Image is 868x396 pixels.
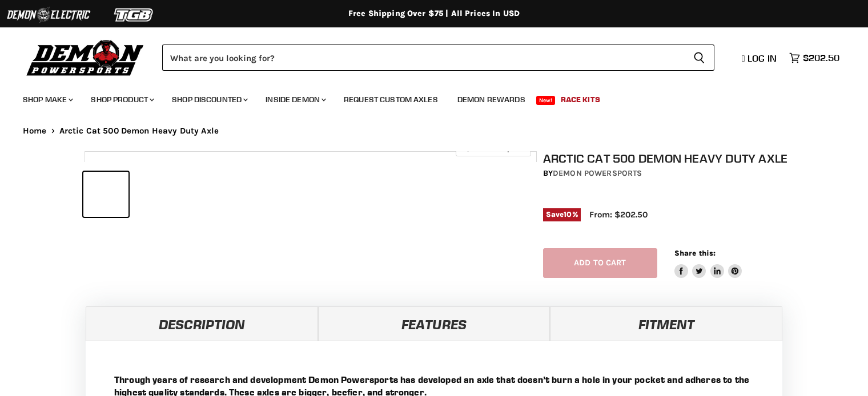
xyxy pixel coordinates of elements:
a: Description [86,306,318,341]
button: IMAGE thumbnail [180,172,226,217]
ul: Main menu [14,83,837,111]
button: IMAGE thumbnail [83,172,128,217]
span: $202.50 [803,52,839,63]
a: Fitment [550,306,782,341]
a: Log in [737,53,783,63]
button: Search [684,45,714,71]
span: Log in [748,52,777,64]
img: Demon Powersports [23,37,148,78]
a: Request Custom Axles [335,88,447,111]
span: 10 [564,210,572,219]
a: Demon Powersports [553,168,642,178]
a: Home [23,126,47,136]
a: $202.50 [783,50,845,66]
span: Share this: [674,249,716,257]
input: Search [162,45,684,71]
span: New! [536,96,556,105]
a: Features [318,306,550,341]
span: Arctic Cat 500 Demon Heavy Duty Axle [59,126,219,136]
a: Race Kits [552,88,609,111]
span: From: $202.50 [589,209,648,220]
img: TGB Logo 2 [91,4,177,26]
a: Demon Rewards [449,88,534,111]
span: Save % [543,208,581,221]
span: Click to expand [461,144,525,152]
aside: Share this: [674,248,742,278]
div: by [543,167,790,180]
a: Shop Make [14,88,80,111]
a: Shop Product [82,88,161,111]
button: IMAGE thumbnail [132,172,177,217]
img: Demon Electric Logo 2 [6,4,91,26]
form: Product [162,45,714,71]
h1: Arctic Cat 500 Demon Heavy Duty Axle [543,151,790,165]
a: Inside Demon [257,88,333,111]
a: Shop Discounted [163,88,255,111]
